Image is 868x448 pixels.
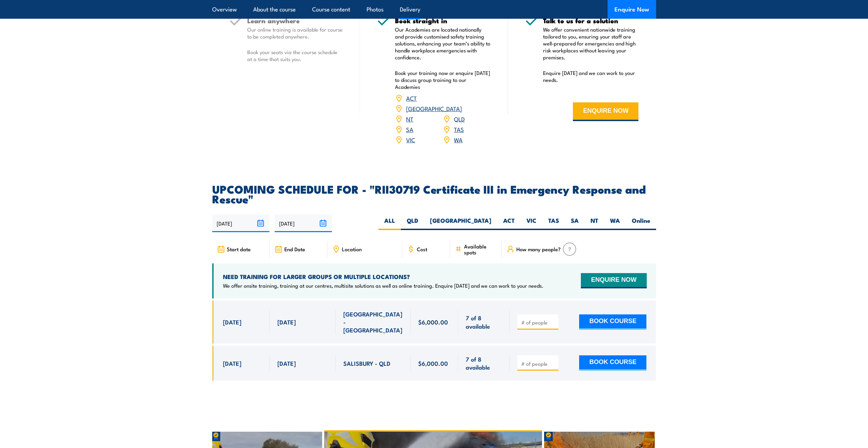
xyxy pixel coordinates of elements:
span: 7 of 8 available [466,355,502,371]
p: Our online training is available for course to be completed anywhere. [247,26,343,40]
a: QLD [454,115,465,123]
a: [GEOGRAPHIC_DATA] [406,104,462,112]
input: # of people [521,319,556,326]
button: BOOK COURSE [579,355,646,371]
span: SALISBURY - QLD [343,359,390,367]
span: Start date [227,246,251,252]
h5: Book straight in [395,17,491,24]
input: # of people [521,360,556,367]
a: SA [406,125,413,133]
label: WA [604,217,626,230]
label: ACT [497,217,521,230]
label: QLD [401,217,424,230]
a: VIC [406,135,415,144]
span: 7 of 8 available [466,314,502,330]
input: From date [212,214,269,232]
p: Book your training now or enquire [DATE] to discuss group training to our Academies [395,69,491,90]
label: ALL [378,217,401,230]
span: How many people? [516,246,561,252]
p: Our Academies are located nationally and provide customised safety training solutions, enhancing ... [395,26,491,61]
span: [DATE] [223,318,241,326]
a: ACT [406,94,417,102]
span: Cost [417,246,427,252]
label: Online [626,217,656,230]
span: End Date [284,246,305,252]
a: NT [406,115,413,123]
label: SA [565,217,585,230]
h4: NEED TRAINING FOR LARGER GROUPS OR MULTIPLE LOCATIONS? [223,273,543,280]
button: ENQUIRE NOW [573,102,638,121]
span: [GEOGRAPHIC_DATA] - [GEOGRAPHIC_DATA] [343,310,403,334]
p: Book your seats via the course schedule at a time that suits you. [247,49,343,62]
p: Enquire [DATE] and we can work to your needs. [543,69,639,83]
label: VIC [521,217,542,230]
p: We offer onsite training, training at our centres, multisite solutions as well as online training... [223,282,543,289]
label: TAS [542,217,565,230]
h2: UPCOMING SCHEDULE FOR - "RII30719 Certificate III in Emergency Response and Rescue" [212,184,656,203]
label: [GEOGRAPHIC_DATA] [424,217,497,230]
span: $6,000.00 [418,318,448,326]
h5: Learn anywhere [247,17,343,24]
button: BOOK COURSE [579,314,646,330]
span: [DATE] [277,318,296,326]
span: $6,000.00 [418,359,448,367]
a: WA [454,135,463,144]
span: [DATE] [223,359,241,367]
button: ENQUIRE NOW [581,273,646,288]
h5: Talk to us for a solution [543,17,639,24]
span: Location [342,246,362,252]
span: [DATE] [277,359,296,367]
a: TAS [454,125,464,133]
span: Available spots [464,243,497,255]
input: To date [275,214,332,232]
label: NT [585,217,604,230]
p: We offer convenient nationwide training tailored to you, ensuring your staff are well-prepared fo... [543,26,639,61]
